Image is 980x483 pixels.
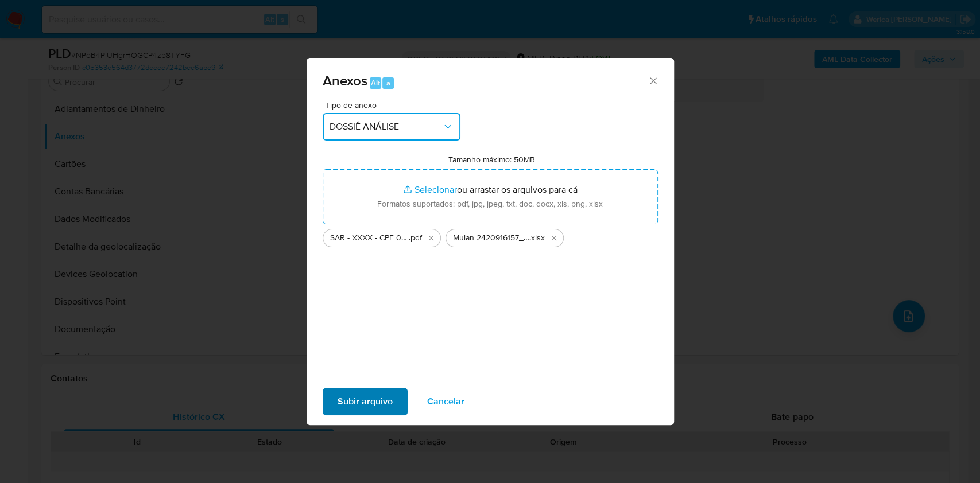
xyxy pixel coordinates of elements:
ul: Arquivos selecionados [323,224,658,247]
span: Tipo de anexo [326,101,463,109]
button: Cancelar [412,388,479,415]
span: .pdf [409,232,422,244]
span: DOSSIÊ ANÁLISE [330,121,442,133]
span: Anexos [323,71,367,91]
button: DOSSIÊ ANÁLISE [323,113,460,141]
span: .xlsx [529,232,545,244]
button: Fechar [648,75,658,85]
button: Excluir SAR - XXXX - CPF 03670779574 - CLEITON MOURA MARQUES.pdf [424,231,438,245]
span: Subir arquivo [338,389,393,414]
span: SAR - XXXX - CPF 03670779574 - [PERSON_NAME] [330,232,409,244]
span: Mulan 2420916157_2025_09_11_09_34_40 [453,232,529,244]
button: Excluir Mulan 2420916157_2025_09_11_09_34_40.xlsx [547,231,561,245]
button: Subir arquivo [323,388,408,415]
span: Cancelar [427,389,464,414]
label: Tamanho máximo: 50MB [448,154,535,165]
span: a [386,77,390,88]
span: Alt [371,77,380,88]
